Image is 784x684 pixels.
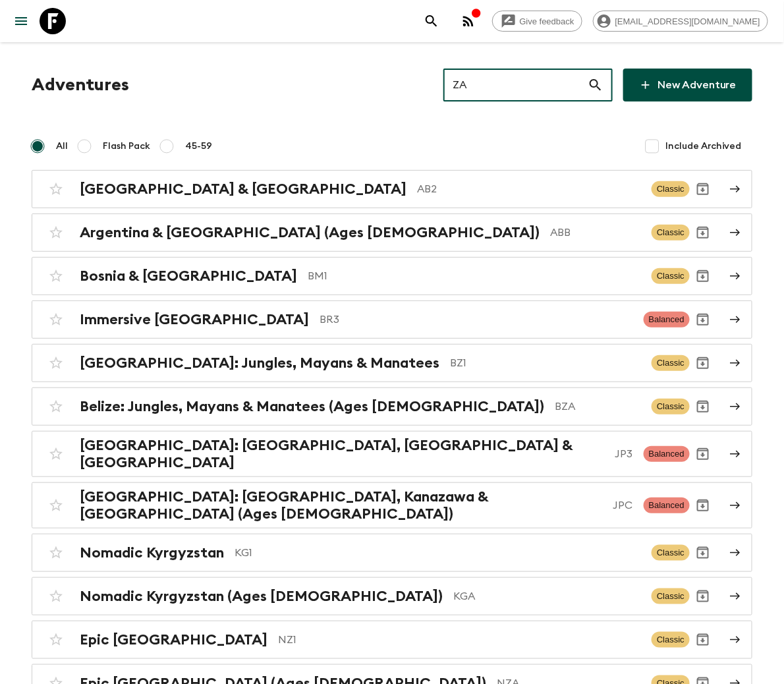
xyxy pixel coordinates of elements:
p: AB2 [417,181,641,197]
h2: Epic [GEOGRAPHIC_DATA] [80,631,267,648]
button: Archive [690,441,716,467]
h2: [GEOGRAPHIC_DATA] & [GEOGRAPHIC_DATA] [80,181,406,198]
button: Archive [690,306,716,333]
button: search adventures [418,8,445,34]
span: Balanced [644,446,690,462]
span: Include Archived [665,140,742,153]
a: Give feedback [492,11,582,32]
h2: Bosnia & [GEOGRAPHIC_DATA] [80,268,297,285]
button: Archive [690,350,716,376]
p: BZ1 [450,355,641,371]
div: [EMAIL_ADDRESS][DOMAIN_NAME] [593,11,768,32]
a: Nomadic Kyrgyzstan (Ages [DEMOGRAPHIC_DATA])KGAClassicArchive [32,577,752,615]
a: Immersive [GEOGRAPHIC_DATA]BR3BalancedArchive [32,300,752,339]
span: [EMAIL_ADDRESS][DOMAIN_NAME] [608,16,768,26]
h2: [GEOGRAPHIC_DATA]: Jungles, Mayans & Manatees [80,355,439,372]
button: Archive [690,263,716,289]
h2: Belize: Jungles, Mayans & Manatees (Ages [DEMOGRAPHIC_DATA]) [80,398,544,415]
span: Classic [652,225,690,241]
h1: Adventures [32,72,129,98]
a: Bosnia & [GEOGRAPHIC_DATA]BM1ClassicArchive [32,257,752,295]
p: NZ1 [278,632,641,648]
a: Nomadic KyrgyzstanKG1ClassicArchive [32,534,752,572]
button: Archive [690,492,716,519]
span: All [56,140,68,153]
span: Classic [652,545,690,561]
p: BR3 [320,312,633,328]
button: Archive [690,540,716,566]
button: Archive [690,219,716,246]
span: Classic [652,181,690,197]
button: Archive [690,176,716,202]
a: Argentina & [GEOGRAPHIC_DATA] (Ages [DEMOGRAPHIC_DATA])ABBClassicArchive [32,214,752,252]
a: Belize: Jungles, Mayans & Manatees (Ages [DEMOGRAPHIC_DATA])BZAClassicArchive [32,387,752,426]
span: Classic [652,268,690,284]
span: Classic [652,632,690,648]
span: Flash Pack [103,140,150,153]
span: Give feedback [513,16,582,26]
h2: [GEOGRAPHIC_DATA]: [GEOGRAPHIC_DATA], Kanazawa & [GEOGRAPHIC_DATA] (Ages [DEMOGRAPHIC_DATA]) [80,488,603,523]
span: Balanced [644,312,690,328]
span: Classic [652,588,690,604]
p: JPC [613,498,633,513]
h2: [GEOGRAPHIC_DATA]: [GEOGRAPHIC_DATA], [GEOGRAPHIC_DATA] & [GEOGRAPHIC_DATA] [80,437,605,471]
button: Archive [690,627,716,653]
h2: Nomadic Kyrgyzstan [80,544,224,561]
a: [GEOGRAPHIC_DATA]: [GEOGRAPHIC_DATA], [GEOGRAPHIC_DATA] & [GEOGRAPHIC_DATA]JP3BalancedArchive [32,431,752,477]
p: BZA [555,399,641,414]
a: [GEOGRAPHIC_DATA]: [GEOGRAPHIC_DATA], Kanazawa & [GEOGRAPHIC_DATA] (Ages [DEMOGRAPHIC_DATA])JPCBa... [32,482,752,528]
a: [GEOGRAPHIC_DATA] & [GEOGRAPHIC_DATA]AB2ClassicArchive [32,170,752,208]
a: [GEOGRAPHIC_DATA]: Jungles, Mayans & ManateesBZ1ClassicArchive [32,344,752,382]
a: Epic [GEOGRAPHIC_DATA]NZ1ClassicArchive [32,621,752,659]
span: Balanced [644,498,690,513]
span: Classic [652,355,690,371]
p: KG1 [235,545,641,561]
span: Classic [652,399,690,414]
button: Archive [690,583,716,610]
p: BM1 [308,268,641,284]
input: e.g. AR1, Argentina [443,67,588,103]
a: New Adventure [623,69,752,101]
h2: Nomadic Kyrgyzstan (Ages [DEMOGRAPHIC_DATA]) [80,588,443,605]
span: 45-59 [185,140,212,153]
p: ABB [550,225,641,241]
button: menu [8,8,34,34]
h2: Argentina & [GEOGRAPHIC_DATA] (Ages [DEMOGRAPHIC_DATA]) [80,224,540,241]
button: Archive [690,393,716,420]
h2: Immersive [GEOGRAPHIC_DATA] [80,311,309,328]
p: JP3 [615,446,633,462]
p: KGA [453,588,641,604]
